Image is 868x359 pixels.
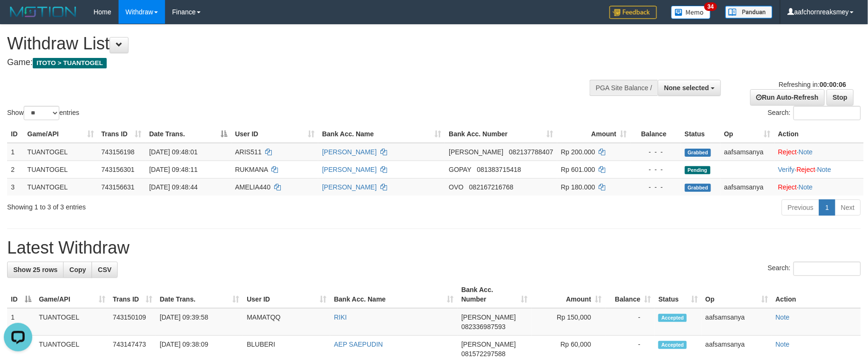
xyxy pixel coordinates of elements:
[776,313,790,321] a: Note
[775,143,864,161] td: ·
[681,125,720,143] th: Status
[334,313,347,321] a: RIKI
[631,125,681,143] th: Balance
[146,125,231,143] th: Date Trans.: activate to sort column descending
[720,178,775,196] td: aafsamsanya
[33,58,107,68] span: ITOTO > TUANTOGEL
[772,281,861,308] th: Action
[462,350,506,358] span: Copy 081572297588 to clipboard
[149,183,198,191] span: [DATE] 09:48:44
[7,125,24,143] th: ID
[7,106,79,120] label: Show entries
[778,166,795,173] a: Verify
[768,262,861,276] label: Search:
[702,308,772,336] td: aafsamsanya
[561,148,595,156] span: Rp 200.000
[69,266,86,274] span: Copy
[98,266,111,274] span: CSV
[149,148,198,156] span: [DATE] 09:48:01
[532,308,606,336] td: Rp 150,000
[330,281,458,308] th: Bank Acc. Name: activate to sort column ascending
[655,281,702,308] th: Status: activate to sort column ascending
[778,183,797,191] a: Reject
[458,281,532,308] th: Bank Acc. Number: activate to sort column ascending
[35,281,109,308] th: Game/API: activate to sort column ascending
[509,148,553,156] span: Copy 082137788407 to clipboard
[820,81,846,88] strong: 00:00:06
[635,165,677,174] div: - - -
[720,125,775,143] th: Op: activate to sort column ascending
[7,58,569,67] h4: Game:
[561,166,595,173] span: Rp 601.000
[835,199,861,216] a: Next
[109,281,156,308] th: Trans ID: activate to sort column ascending
[635,182,677,192] div: - - -
[102,148,135,156] span: 743156198
[7,198,355,212] div: Showing 1 to 3 of 3 entries
[794,106,861,120] input: Search:
[775,178,864,196] td: ·
[817,166,831,173] a: Note
[606,308,655,336] td: -
[24,143,98,161] td: TUANTOGEL
[477,166,521,173] span: Copy 081383715418 to clipboard
[13,266,57,274] span: Show 25 rows
[609,6,657,19] img: Feedback.jpg
[235,148,262,156] span: ARIS511
[750,89,825,105] a: Run Auto-Refresh
[334,340,383,348] a: AEP SAEPUDIN
[243,281,330,308] th: User ID: activate to sort column ascending
[797,166,816,173] a: Reject
[7,34,569,53] h1: Withdraw List
[799,183,813,191] a: Note
[63,262,92,278] a: Copy
[7,308,35,336] td: 1
[109,308,156,336] td: 743150109
[778,148,797,156] a: Reject
[445,125,557,143] th: Bank Acc. Number: activate to sort column ascending
[702,281,772,308] th: Op: activate to sort column ascending
[102,166,135,173] span: 743156301
[658,80,721,96] button: None selected
[243,308,330,336] td: MAMATQQ
[462,340,516,348] span: [PERSON_NAME]
[462,323,506,331] span: Copy 082336987593 to clipboard
[7,238,861,257] h1: Latest Withdraw
[779,81,846,88] span: Refreshing in:
[4,4,32,32] button: Open LiveChat chat widget
[799,148,813,156] a: Note
[449,166,471,173] span: GOPAY
[532,281,606,308] th: Amount: activate to sort column ascending
[561,183,595,191] span: Rp 180.000
[658,314,687,322] span: Accepted
[469,183,513,191] span: Copy 082167216768 to clipboard
[149,166,198,173] span: [DATE] 09:48:11
[768,106,861,120] label: Search:
[92,262,118,278] a: CSV
[7,143,24,161] td: 1
[98,125,146,143] th: Trans ID: activate to sort column ascending
[827,89,854,105] a: Stop
[819,199,835,216] a: 1
[7,161,24,178] td: 2
[322,148,377,156] a: [PERSON_NAME]
[24,161,98,178] td: TUANTOGEL
[685,184,711,192] span: Grabbed
[671,6,711,19] img: Button%20Memo.svg
[7,262,64,278] a: Show 25 rows
[24,178,98,196] td: TUANTOGEL
[794,262,861,276] input: Search:
[704,2,717,11] span: 34
[720,143,775,161] td: aafsamsanya
[664,84,709,92] span: None selected
[635,147,677,157] div: - - -
[235,166,268,173] span: RUKMANA
[24,125,98,143] th: Game/API: activate to sort column ascending
[235,183,271,191] span: AMELIA440
[658,341,687,349] span: Accepted
[725,6,773,19] img: panduan.png
[156,281,243,308] th: Date Trans.: activate to sort column ascending
[35,308,109,336] td: TUANTOGEL
[776,340,790,348] a: Note
[322,166,377,173] a: [PERSON_NAME]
